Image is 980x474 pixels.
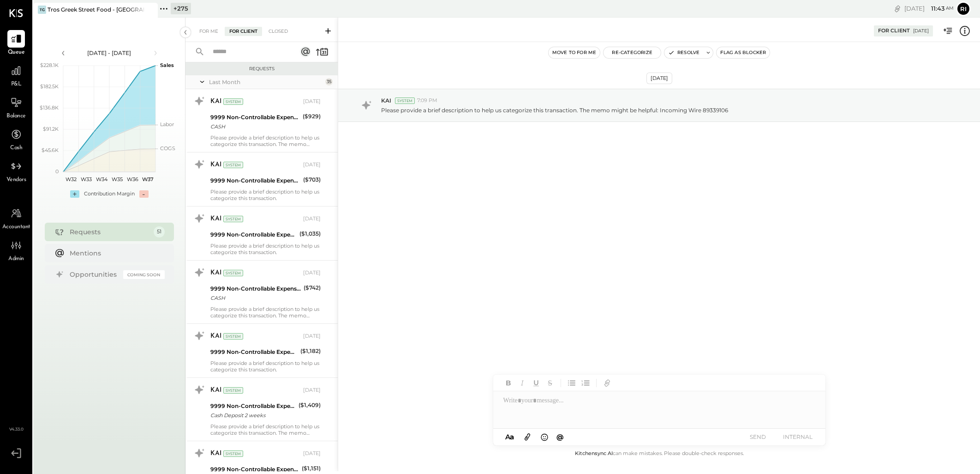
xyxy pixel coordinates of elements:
[904,4,954,13] div: [DATE]
[6,112,26,121] span: Balance
[381,97,391,104] span: KAI
[160,121,174,128] text: Labor
[878,27,910,35] div: For Client
[2,223,30,231] span: Accountant
[160,145,175,152] text: COGS
[381,106,728,114] p: Please provide a brief description to help us categorize this transaction. The memo might be help...
[171,3,191,14] div: + 275
[604,47,661,58] button: Re-Categorize
[84,190,135,198] div: Contribution Margin
[566,377,578,389] button: Unordered List
[395,97,415,104] div: System
[0,30,32,57] a: Queue
[223,98,243,105] div: System
[223,333,243,340] div: System
[223,270,243,276] div: System
[210,411,296,420] div: Cash Deposit 2 weeks
[40,104,59,111] text: $136.8K
[303,450,321,457] div: [DATE]
[601,377,613,389] button: Add URL
[740,431,777,443] button: SEND
[646,73,672,84] div: [DATE]
[210,188,321,201] div: Please provide a brief description to help us categorize this transaction.
[0,126,32,152] a: Cash
[303,98,321,105] div: [DATE]
[38,6,46,14] div: TG
[223,450,243,457] div: System
[40,83,59,90] text: $182.5K
[893,4,902,13] div: copy link
[190,66,333,72] div: Requests
[502,432,517,442] button: Aa
[209,78,323,86] div: Last Month
[210,449,221,458] div: KAI
[48,6,144,13] div: Tros Greek Street Food - [GEOGRAPHIC_DATA]
[195,27,223,36] div: For Me
[210,134,321,147] div: Please provide a brief description to help us categorize this transaction. The memo might be help...
[516,377,528,389] button: Italic
[303,175,321,184] div: ($703)
[11,80,22,89] span: P&L
[210,293,301,303] div: CASH
[225,27,262,36] div: For Client
[70,190,79,198] div: +
[210,160,221,170] div: KAI
[210,97,221,106] div: KAI
[303,215,321,223] div: [DATE]
[210,214,221,224] div: KAI
[96,176,108,182] text: W34
[502,377,514,389] button: Bold
[210,230,297,239] div: 9999 Non-Controllable Expenses:Other Income and Expenses:To Be Classified P&L
[210,360,321,373] div: Please provide a brief description to help us categorize this transaction.
[210,332,221,341] div: KAI
[123,270,165,279] div: Coming Soon
[779,431,816,443] button: INTERNAL
[8,49,25,57] span: Queue
[210,386,221,395] div: KAI
[210,268,221,278] div: KAI
[913,28,929,34] div: [DATE]
[0,237,32,263] a: Admin
[210,347,298,357] div: 9999 Non-Controllable Expenses:Other Income and Expenses:To Be Classified P&L
[10,144,22,152] span: Cash
[956,1,971,16] button: Ri
[210,465,299,474] div: 9999 Non-Controllable Expenses:Other Income and Expenses:To Be Classified P&L
[210,113,300,122] div: 9999 Non-Controllable Expenses:Other Income and Expenses:To Be Classified P&L
[299,229,321,238] div: ($1,035)
[111,176,122,182] text: W35
[43,126,59,132] text: $91.2K
[303,333,321,340] div: [DATE]
[556,432,564,441] span: @
[417,97,437,104] span: 7:09 PM
[0,158,32,184] a: Vendors
[81,176,92,182] text: W33
[8,255,24,263] span: Admin
[70,227,149,237] div: Requests
[302,464,321,473] div: ($1,151)
[510,432,514,441] span: a
[70,49,149,57] div: [DATE] - [DATE]
[664,47,703,58] button: Resolve
[223,216,243,222] div: System
[42,147,59,153] text: $45.6K
[6,176,26,184] span: Vendors
[223,162,243,168] div: System
[264,27,293,36] div: Closed
[299,401,321,410] div: ($1,409)
[65,176,76,182] text: W32
[0,62,32,89] a: P&L
[70,249,160,258] div: Mentions
[70,270,119,279] div: Opportunities
[40,62,59,68] text: $228.1K
[139,190,149,198] div: -
[160,62,174,68] text: Sales
[554,431,567,443] button: @
[303,112,321,121] div: ($929)
[530,377,542,389] button: Underline
[0,205,32,231] a: Accountant
[210,401,296,411] div: 9999 Non-Controllable Expenses:Other Income and Expenses:To Be Classified P&L
[303,269,321,277] div: [DATE]
[210,122,300,131] div: CASH
[210,284,301,293] div: 9999 Non-Controllable Expenses:Other Income and Expenses:To Be Classified P&L
[210,423,321,436] div: Please provide a brief description to help us categorize this transaction. The memo might be help...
